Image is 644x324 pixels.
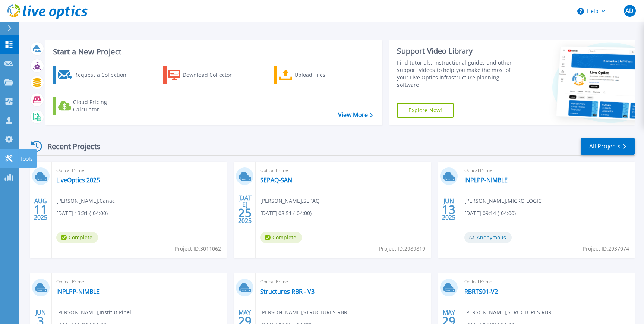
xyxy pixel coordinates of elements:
a: Request a Collection [53,66,136,84]
span: [DATE] 08:51 (-04:00) [260,209,312,217]
p: Tools [20,149,33,169]
a: RBRTS01-V2 [464,288,498,295]
span: 11 [34,206,47,213]
a: All Projects [581,138,635,155]
span: [PERSON_NAME] , STRUCTURES RBR [464,308,552,317]
span: AD [625,8,634,14]
a: Download Collector [163,66,246,84]
span: Anonymous [464,232,512,243]
span: Optical Prime [260,166,426,174]
div: Upload Files [294,67,354,82]
div: Find tutorials, instructional guides and other support videos to help you make the most of your L... [397,59,521,89]
div: Download Collector [183,67,242,82]
span: Optical Prime [464,278,630,286]
a: INPLPP-NIMBLE [464,176,508,184]
h3: Start a New Project [53,48,373,56]
a: Upload Files [274,66,357,84]
span: 25 [238,210,252,216]
a: Structures RBR - V3 [260,288,315,295]
a: SEPAQ-SAN [260,176,292,184]
span: [PERSON_NAME] , STRUCTURES RBR [260,308,347,317]
span: 29 [442,318,455,324]
div: JUN 2025 [442,196,456,223]
span: [PERSON_NAME] , SEPAQ [260,197,320,205]
a: Explore Now! [397,103,454,118]
span: Complete [260,232,302,243]
div: Support Video Library [397,46,521,56]
span: Optical Prime [260,278,426,286]
span: Project ID: 2937074 [583,245,629,253]
span: [DATE] 09:14 (-04:00) [464,209,516,217]
a: LiveOptics 2025 [56,176,100,184]
span: 29 [238,318,252,324]
a: INPLPP-NIMBLE [56,288,100,295]
span: [DATE] 13:31 (-04:00) [56,209,108,217]
span: 3 [37,318,44,324]
span: Optical Prime [464,166,630,174]
div: Cloud Pricing Calculator [73,98,133,113]
span: 13 [442,206,455,213]
div: [DATE] 2025 [238,196,252,223]
span: Complete [56,232,98,243]
div: Request a Collection [74,67,134,82]
span: Project ID: 3011062 [175,245,221,253]
span: [PERSON_NAME] , MICRO LOGIC [464,197,542,205]
div: Recent Projects [29,137,111,155]
a: View More [338,111,373,119]
span: Optical Prime [56,166,222,174]
span: [PERSON_NAME] , Canac [56,197,115,205]
a: Cloud Pricing Calculator [53,97,136,115]
div: AUG 2025 [34,196,48,223]
span: [PERSON_NAME] , Institut Pinel [56,308,131,317]
span: Project ID: 2989819 [379,245,425,253]
span: Optical Prime [56,278,222,286]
